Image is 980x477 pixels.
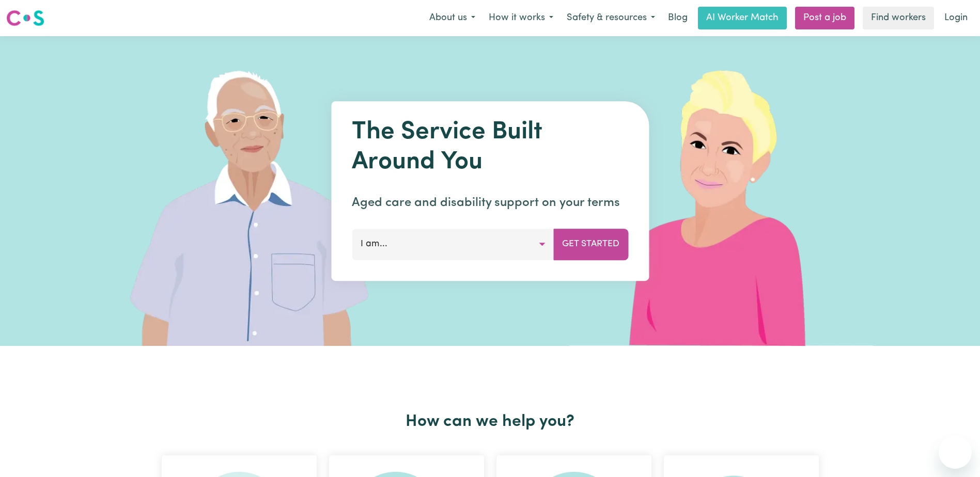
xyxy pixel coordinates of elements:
p: Aged care and disability support on your terms [352,194,628,212]
a: Login [938,7,974,29]
img: Careseekers logo [6,9,44,27]
iframe: Button to launch messaging window [939,436,972,469]
a: AI Worker Match [698,7,787,29]
a: Post a job [795,7,854,29]
h2: How can we help you? [155,412,825,432]
a: Find workers [863,7,934,29]
h1: The Service Built Around You [352,118,628,177]
button: About us [423,7,482,29]
button: Safety & resources [560,7,662,29]
a: Blog [662,7,694,29]
button: I am... [352,229,554,260]
button: How it works [482,7,560,29]
a: Careseekers logo [6,6,44,30]
button: Get Started [553,229,628,260]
